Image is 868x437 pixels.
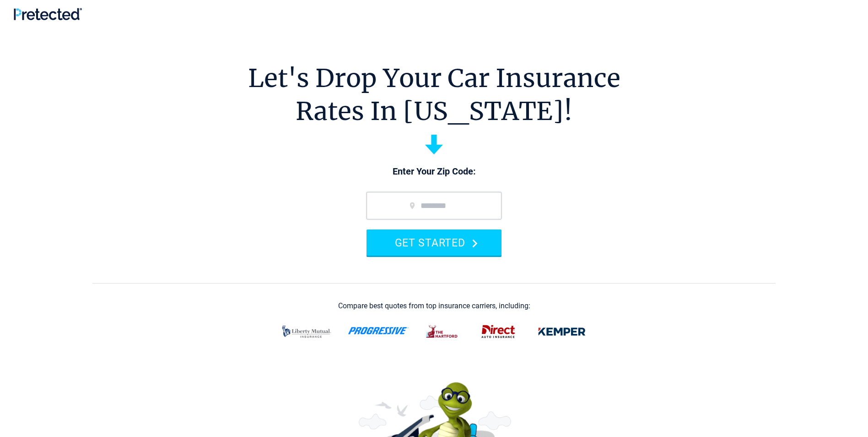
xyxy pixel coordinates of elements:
[348,327,409,334] img: progressive
[367,192,501,219] input: zip code
[367,229,501,256] button: GET STARTED
[248,62,620,128] h1: Let's Drop Your Car Insurance Rates In [US_STATE]!
[476,320,521,344] img: direct
[420,320,465,344] img: thehartford
[276,320,337,344] img: liberty
[338,302,530,310] div: Compare best quotes from top insurance carriers, including:
[14,8,82,20] img: Pretected Logo
[357,165,511,178] p: Enter Your Zip Code:
[532,320,592,344] img: kemper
